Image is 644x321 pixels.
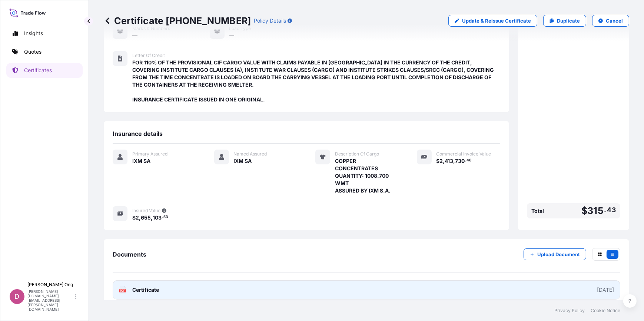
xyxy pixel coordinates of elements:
[531,207,544,215] span: Total
[467,159,471,162] span: 48
[234,151,267,157] span: Named Assured
[6,26,83,41] a: Insights
[162,216,163,218] span: .
[113,280,620,300] a: PDFCertificate[DATE]
[132,208,160,214] span: Insured Value
[151,215,153,220] span: ,
[132,286,159,294] span: Certificate
[591,308,620,314] a: Cookie Notice
[120,290,125,292] text: PDF
[24,30,43,37] p: Insights
[524,248,586,260] button: Upload Document
[139,215,141,220] span: ,
[445,158,454,164] span: 413
[455,158,465,164] span: 730
[141,215,151,220] span: 655
[113,130,163,137] span: Insurance details
[27,282,73,288] p: [PERSON_NAME] Ong
[132,59,500,103] span: FOR 110% OF THE PROVISIONAL CIF CARGO VALUE WITH CLAIMS PAYABLE IN [GEOGRAPHIC_DATA] IN THE CURRE...
[24,67,52,74] p: Certificates
[335,157,399,194] span: COPPER CONCENTRATES QUANTITY: 1008.700 WMT ASSURED BY IXM S.A.
[465,159,466,162] span: .
[592,15,629,27] button: Cancel
[557,17,580,24] p: Duplicate
[597,286,614,294] div: [DATE]
[604,208,607,212] span: .
[132,157,150,165] span: IXM SA
[27,289,73,311] p: [PERSON_NAME][DOMAIN_NAME][EMAIL_ADDRESS][PERSON_NAME][DOMAIN_NAME]
[234,157,252,165] span: IXM SA
[136,215,139,220] span: 2
[607,208,616,212] span: 43
[104,15,251,27] p: Certificate [PHONE_NUMBER]
[606,17,623,24] p: Cancel
[448,15,537,27] a: Update & Reissue Certificate
[113,251,146,258] span: Documents
[436,151,491,157] span: Commercial Invoice Value
[537,251,580,258] p: Upload Document
[440,158,443,164] span: 2
[6,44,83,59] a: Quotes
[24,48,42,56] p: Quotes
[153,215,162,220] span: 103
[587,206,604,215] span: 315
[15,293,20,300] span: D
[462,17,531,24] p: Update & Reissue Certificate
[132,151,167,157] span: Primary Assured
[335,151,379,157] span: Description Of Cargo
[163,216,168,218] span: 53
[254,17,286,24] p: Policy Details
[132,215,136,220] span: $
[6,63,83,78] a: Certificates
[454,158,455,164] span: ,
[436,158,440,164] span: $
[581,206,587,215] span: $
[554,308,585,314] a: Privacy Policy
[132,53,165,58] span: Letter of Credit
[543,15,586,27] a: Duplicate
[443,158,445,164] span: ,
